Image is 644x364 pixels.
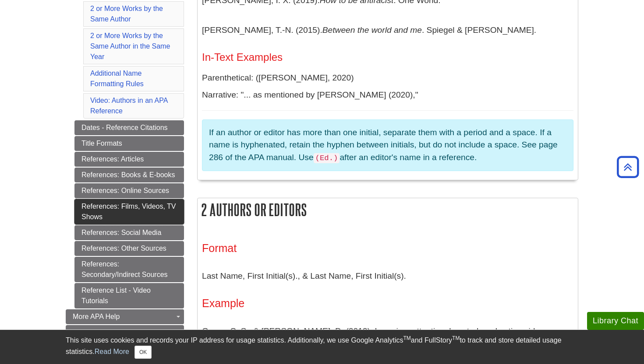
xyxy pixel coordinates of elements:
a: References: Social Media [74,225,184,240]
a: Title Formats [74,136,184,151]
a: References: Other Sources [74,241,184,256]
a: References: Articles [74,152,184,167]
a: References: Online Sources [74,183,184,198]
sup: TM [403,335,410,341]
a: Video: Authors in an APA Reference [90,97,167,115]
a: More APA Help [66,309,184,324]
h2: 2 Authors or Editors [198,198,578,221]
p: Narrative: "... as mentioned by [PERSON_NAME] (2020)," [202,89,573,101]
p: Last Name, First Initial(s)., & Last Name, First Initial(s). [202,263,573,289]
button: Library Chat [587,312,644,330]
sup: TM [452,335,460,341]
p: Parenthetical: ([PERSON_NAME], 2020) [202,72,573,84]
a: Back to Top [614,161,642,173]
a: References: Films, Videos, TV Shows [74,199,184,224]
span: About Plagiarism [73,329,126,336]
button: Close [134,346,152,359]
h3: Format [202,242,573,255]
a: About Plagiarism [66,325,184,340]
a: Additional Name Formatting Rules [90,70,144,87]
a: References: Books & E-books [74,168,184,182]
a: Dates - Reference Citations [74,120,184,135]
code: (Ed.) [314,153,340,163]
a: Reference List - Video Tutorials [74,283,184,308]
div: This site uses cookies and records your IP address for usage statistics. Additionally, we use Goo... [66,335,578,359]
i: Between the world and me [322,25,422,35]
p: If an author or editor has more than one initial, separate them with a period and a space. If a n... [209,126,566,164]
h3: Example [202,297,573,310]
a: 2 or More Works by the Same Author [90,5,163,23]
p: [PERSON_NAME], T.-N. (2015). . Spiegel & [PERSON_NAME]. [202,17,573,43]
a: Read More [95,348,129,355]
h4: In-Text Examples [202,52,573,63]
span: More APA Help [73,313,120,320]
a: References: Secondary/Indirect Sources [74,257,184,282]
a: 2 or More Works by the Same Author in the Same Year [90,32,170,60]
